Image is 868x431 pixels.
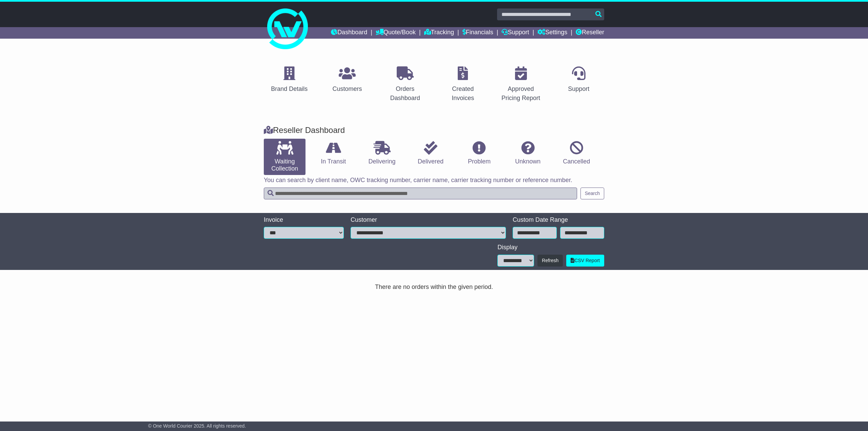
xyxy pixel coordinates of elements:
a: Waiting Collection [264,139,305,175]
button: Refresh [537,255,563,267]
a: Tracking [424,27,454,39]
a: Delivered [410,139,451,168]
a: Quote/Book [376,27,416,39]
a: Delivering [361,139,403,168]
div: Customer [351,216,506,224]
div: Created Invoices [442,84,484,103]
a: Cancelled [556,139,597,168]
a: Unknown [507,139,549,168]
a: In Transit [312,139,354,168]
div: There are no orders within the given period. [264,283,604,291]
a: Support [564,64,594,96]
a: CSV Report [566,255,604,267]
a: Customers [328,64,366,96]
div: Brand Details [271,84,308,94]
div: Orders Dashboard [384,84,426,103]
p: You can search by client name, OWC tracking number, carrier name, carrier tracking number or refe... [264,177,604,184]
button: Search [580,188,604,199]
div: Support [568,84,589,94]
a: Created Invoices [437,64,489,105]
div: Reseller Dashboard [260,125,608,135]
a: Brand Details [267,64,312,96]
a: Approved Pricing Report [495,64,547,105]
span: © One World Courier 2025. All rights reserved. [148,423,246,429]
div: Display [497,244,604,251]
a: Settings [537,27,567,39]
div: Invoice [264,216,344,224]
a: Financials [462,27,493,39]
a: Orders Dashboard [379,64,431,105]
a: Support [501,27,529,39]
a: Problem [458,139,500,168]
div: Custom Date Range [513,216,604,224]
a: Reseller [576,27,604,39]
div: Customers [332,84,362,94]
div: Approved Pricing Report [500,84,542,103]
a: Dashboard [331,27,367,39]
